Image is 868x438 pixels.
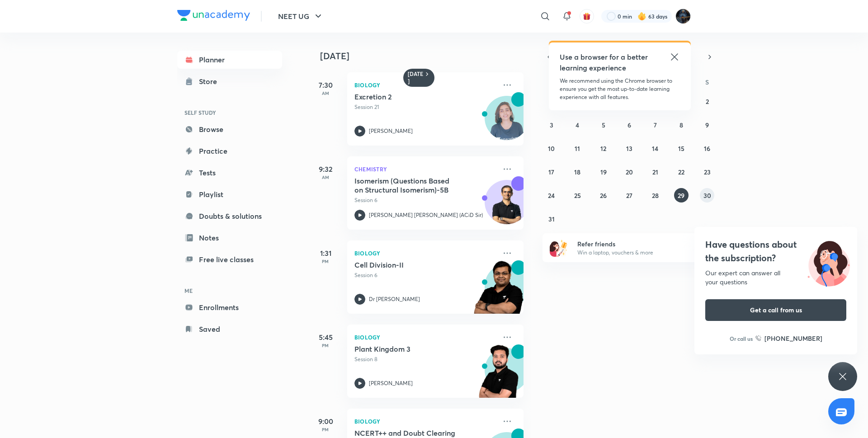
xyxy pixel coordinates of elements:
h5: Use a browser for a better learning experience [560,52,650,73]
p: PM [307,427,344,432]
abbr: August 22, 2025 [678,168,684,176]
p: [PERSON_NAME] [369,379,413,387]
p: Or call us [730,334,753,343]
button: August 20, 2025 [622,165,637,179]
h6: ME [177,283,282,298]
button: August 7, 2025 [648,118,662,132]
abbr: August 12, 2025 [600,144,606,153]
a: Tests [177,164,282,182]
button: August 13, 2025 [622,141,637,155]
h4: [DATE] [320,51,533,61]
h5: Cell Division-II [354,260,467,269]
button: August 9, 2025 [700,118,714,132]
a: Practice [177,142,282,160]
button: August 2, 2025 [700,94,714,108]
button: August 19, 2025 [596,165,611,179]
img: referral [550,239,568,257]
button: August 6, 2025 [622,118,637,132]
abbr: August 9, 2025 [705,121,709,129]
p: [PERSON_NAME] [PERSON_NAME] (ACiD Sir) [369,211,483,219]
button: August 15, 2025 [674,141,689,155]
h5: 9:32 [307,164,344,174]
img: Avatar [485,185,528,228]
a: Browse [177,120,282,138]
h6: [PHONE_NUMBER] [764,334,822,343]
p: Biology [354,248,496,259]
a: Doubts & solutions [177,207,282,225]
button: August 12, 2025 [596,141,611,155]
a: Playlist [177,185,282,203]
button: August 31, 2025 [544,212,559,226]
abbr: August 17, 2025 [548,168,554,176]
p: PM [307,343,344,348]
abbr: Saturday [705,78,709,86]
abbr: August 24, 2025 [548,191,555,200]
p: Biology [354,416,496,427]
abbr: August 5, 2025 [602,121,605,129]
button: Get a call from us [705,299,846,321]
abbr: August 19, 2025 [600,168,607,176]
h5: Excretion 2 [354,92,467,101]
button: August 21, 2025 [648,165,662,179]
abbr: August 14, 2025 [652,144,658,153]
p: PM [307,259,344,264]
a: Saved [177,320,282,338]
p: We recommend using the Chrome browser to ensure you get the most up-to-date learning experience w... [560,77,680,101]
button: August 18, 2025 [570,165,585,179]
abbr: August 29, 2025 [678,191,684,200]
button: August 27, 2025 [622,188,637,203]
button: August 28, 2025 [648,188,662,203]
abbr: August 21, 2025 [652,168,658,176]
img: ttu_illustration_new.svg [800,238,857,287]
abbr: August 10, 2025 [548,144,555,153]
h5: Isomerism (Questions Based on Structural Isomerism)-5B [354,176,467,194]
button: August 8, 2025 [674,118,689,132]
abbr: August 31, 2025 [548,215,555,223]
button: August 29, 2025 [674,188,689,203]
p: AM [307,174,344,180]
abbr: August 26, 2025 [600,191,607,200]
abbr: August 20, 2025 [626,168,633,176]
button: August 23, 2025 [700,165,714,179]
h5: 1:31 [307,248,344,259]
h6: [DATE] [408,71,424,85]
p: Biology [354,332,496,343]
p: Win a laptop, vouchers & more [577,249,689,257]
a: Enrollments [177,298,282,316]
h5: 5:45 [307,332,344,343]
button: August 4, 2025 [570,118,585,132]
h5: 7:30 [307,80,344,90]
abbr: August 8, 2025 [679,121,683,129]
p: Session 6 [354,271,496,279]
button: avatar [580,9,594,24]
h6: SELF STUDY [177,105,282,120]
h6: Refer friends [577,239,689,249]
button: August 26, 2025 [596,188,611,203]
abbr: August 7, 2025 [654,121,657,129]
button: August 17, 2025 [544,165,559,179]
a: Store [177,72,282,90]
button: NEET UG [273,7,329,25]
a: [PHONE_NUMBER] [755,334,822,343]
abbr: August 6, 2025 [627,121,631,129]
abbr: August 18, 2025 [574,168,580,176]
img: Avatar [485,101,528,144]
p: Session 6 [354,196,496,204]
h4: Have questions about the subscription? [705,238,846,265]
p: Session 21 [354,103,496,111]
abbr: August 11, 2025 [575,144,580,153]
button: August 24, 2025 [544,188,559,203]
button: August 10, 2025 [544,141,559,155]
abbr: August 4, 2025 [576,121,579,129]
button: August 25, 2025 [570,188,585,203]
div: Store [199,76,222,87]
button: August 11, 2025 [570,141,585,155]
p: Session 8 [354,355,496,363]
button: August 3, 2025 [544,118,559,132]
a: Company Logo [177,10,250,23]
p: Biology [354,80,496,90]
button: August 22, 2025 [674,165,689,179]
div: Our expert can answer all your questions [705,268,846,287]
abbr: August 3, 2025 [550,121,553,129]
a: Planner [177,51,282,69]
